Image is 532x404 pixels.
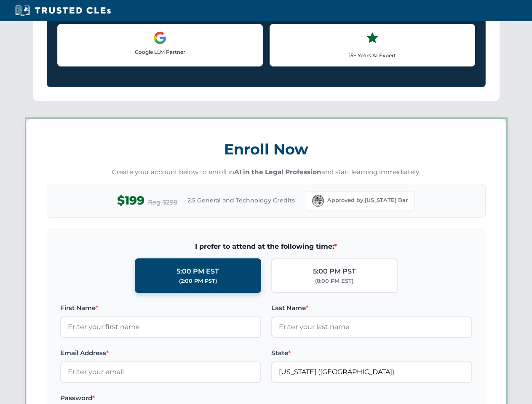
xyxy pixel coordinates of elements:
input: Enter your last name [271,316,472,338]
label: Password [60,393,261,403]
p: Google LLM Partner [64,48,256,56]
input: Enter your first name [60,316,261,338]
strong: AI in the Legal Profession [234,168,321,176]
span: Approved by [US_STATE] Bar [327,196,408,205]
div: (2:00 PM PST) [179,277,217,285]
img: Google [153,31,167,45]
input: Enter your email [60,361,261,383]
span: 2.5 General and Technology Credits [187,196,295,205]
label: Last Name [271,303,472,313]
div: (8:00 PM EST) [315,277,353,285]
span: Reg $299 [148,197,177,207]
img: Florida Bar [312,195,324,207]
label: State [271,348,472,358]
div: 5:00 PM EST [176,266,219,277]
p: Create your account below to enroll in and start learning immediately. [47,167,486,177]
h3: Enroll Now [47,136,486,162]
span: I prefer to attend at the following time: [60,241,472,252]
input: Florida (FL) [271,361,472,383]
span: $199 [117,191,144,210]
p: 15+ Years AI Expert [277,51,468,59]
label: Email Address [60,348,261,358]
div: 5:00 PM PST [313,266,356,277]
label: First Name [60,303,261,313]
img: Trusted CLEs [13,4,113,17]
